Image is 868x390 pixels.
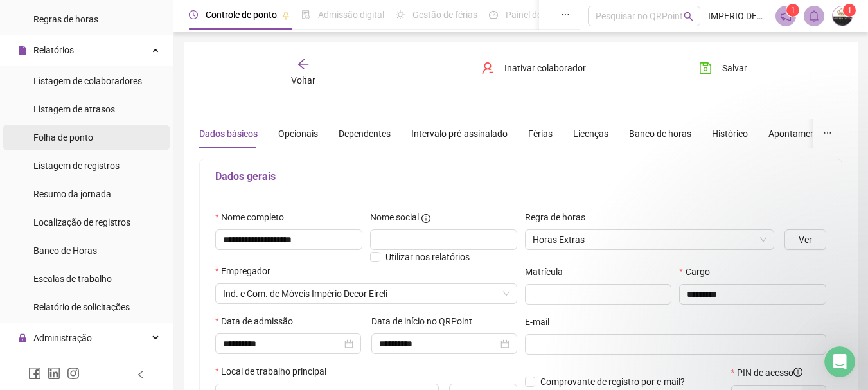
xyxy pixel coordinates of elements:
[573,127,608,141] div: Licenças
[823,129,832,137] span: ellipsis
[318,10,384,20] span: Admissão digital
[737,366,802,380] span: PIN de acesso
[33,14,98,24] span: Regras de horas
[813,119,842,148] button: ellipsis
[297,58,310,71] span: arrow-left
[561,10,570,19] span: ellipsis
[33,333,92,343] span: Administração
[136,370,145,379] span: left
[385,252,470,262] span: Utilizar nos relatórios
[18,333,27,342] span: lock
[278,127,318,141] div: Opcionais
[799,233,812,247] span: Ver
[215,210,292,224] label: Nome completo
[629,127,691,141] div: Banco de horas
[684,12,693,21] span: search
[282,12,290,19] span: pushpin
[18,46,27,55] span: file
[808,10,820,22] span: bell
[33,76,142,86] span: Listagem de colaboradores
[421,214,430,223] span: info-circle
[48,367,60,380] span: linkedin
[689,58,757,78] button: Salvar
[699,62,712,75] span: save
[679,265,718,279] label: Cargo
[33,45,74,55] span: Relatórios
[843,4,856,17] sup: Atualize o seu contato no menu Meus Dados
[28,367,41,380] span: facebook
[339,127,391,141] div: Dependentes
[371,314,481,328] label: Data de início no QRPoint
[33,217,130,227] span: Localização de registros
[528,127,553,141] div: Férias
[411,127,508,141] div: Intervalo pré-assinalado
[33,189,111,199] span: Resumo da jornada
[540,377,685,387] span: Comprovante de registro por e-mail?
[215,169,826,184] h5: Dados gerais
[824,346,855,377] iframe: Intercom live chat
[489,10,498,19] span: dashboard
[215,364,335,378] label: Local de trabalho principal
[412,10,477,20] span: Gestão de férias
[215,264,279,278] label: Empregador
[33,302,130,312] span: Relatório de solicitações
[722,61,747,75] span: Salvar
[506,10,556,20] span: Painel do DP
[833,6,852,26] img: 32292
[525,315,558,329] label: E-mail
[712,127,748,141] div: Histórico
[223,284,509,303] span: Ind. e Com. de Móveis Império Decor Eireli
[33,161,120,171] span: Listagem de registros
[784,229,826,250] button: Ver
[504,61,586,75] span: Inativar colaborador
[189,10,198,19] span: clock-circle
[793,368,802,377] span: info-circle
[206,10,277,20] span: Controle de ponto
[33,274,112,284] span: Escalas de trabalho
[768,127,828,141] div: Apontamentos
[301,10,310,19] span: file-done
[33,245,97,256] span: Banco de Horas
[525,265,571,279] label: Matrícula
[215,314,301,328] label: Data de admissão
[533,230,767,249] span: Horas Extras
[291,75,315,85] span: Voltar
[370,210,419,224] span: Nome social
[791,6,795,15] span: 1
[199,127,258,141] div: Dados básicos
[67,367,80,380] span: instagram
[525,210,594,224] label: Regra de horas
[472,58,596,78] button: Inativar colaborador
[786,4,799,17] sup: 1
[847,6,852,15] span: 1
[481,62,494,75] span: user-delete
[708,9,768,23] span: IMPERIO DECOR MÓVEIS
[33,104,115,114] span: Listagem de atrasos
[33,132,93,143] span: Folha de ponto
[396,10,405,19] span: sun
[780,10,792,22] span: notification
